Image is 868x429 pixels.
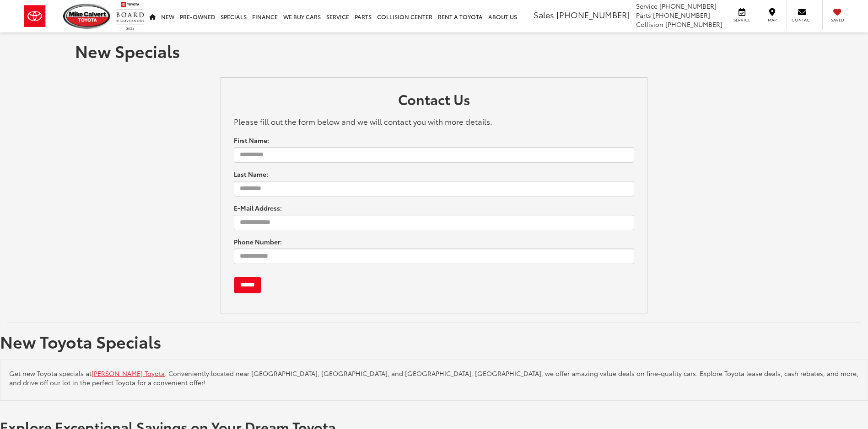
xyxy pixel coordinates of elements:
[234,116,635,127] p: Please fill out the form below and we will contact you with more details.
[636,1,658,11] span: Service
[234,169,268,179] label: Last Name:
[9,369,859,387] p: Get new Toyota specials at . Conveniently located near [GEOGRAPHIC_DATA], [GEOGRAPHIC_DATA], and ...
[653,11,710,20] span: [PHONE_NUMBER]
[665,20,722,29] span: [PHONE_NUMBER]
[732,17,752,23] span: Service
[234,203,282,212] label: E-Mail Address:
[827,17,847,23] span: Saved
[556,9,630,21] span: [PHONE_NUMBER]
[234,237,282,246] label: Phone Number:
[534,9,554,21] span: Sales
[63,4,112,29] img: Mike Calvert Toyota
[792,17,812,23] span: Contact
[762,17,782,23] span: Map
[636,20,663,29] span: Collision
[234,91,635,111] h2: Contact Us
[234,136,269,145] label: First Name:
[636,11,651,20] span: Parts
[75,42,793,60] h1: New Specials
[659,1,717,11] span: [PHONE_NUMBER]
[92,369,165,378] a: [PERSON_NAME] Toyota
